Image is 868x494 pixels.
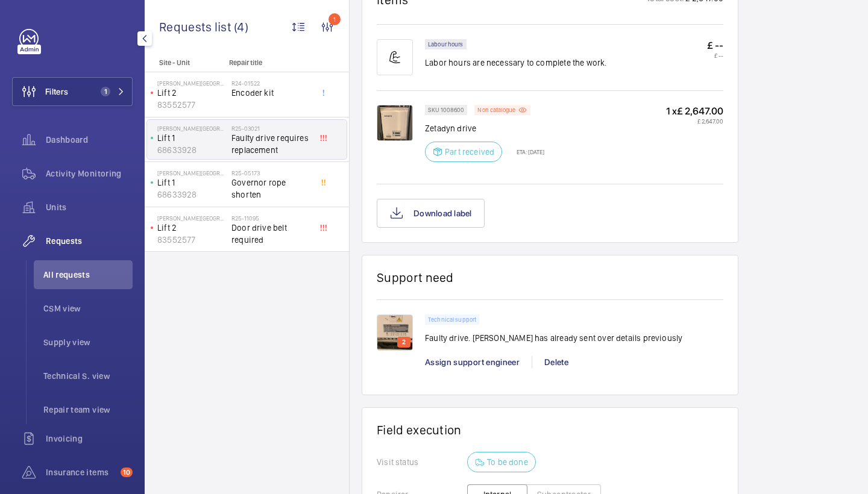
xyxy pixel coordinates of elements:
h2: R25-03021 [231,125,311,132]
h2: R25-05173 [231,169,311,177]
span: Units [46,201,133,213]
p: [PERSON_NAME][GEOGRAPHIC_DATA] [157,125,227,132]
p: Repair title [229,58,309,67]
span: Encoder kit [231,87,311,99]
p: £ -- [707,39,723,52]
span: Repair team view [43,404,133,416]
p: 1 x £ 2,647.00 [666,105,723,117]
p: Lift 2 [157,222,227,234]
p: Part received [445,146,494,158]
h1: Field execution [377,422,723,437]
p: [PERSON_NAME][GEOGRAPHIC_DATA] [157,80,227,87]
div: Delete [532,356,580,368]
button: Download label [377,199,485,228]
span: 10 [121,467,133,477]
span: Faulty drive requires replacement [231,132,311,156]
h2: R24-01522 [231,80,311,87]
span: 1 [101,87,110,96]
span: Supply view [43,336,133,348]
p: Labour hours [428,42,464,46]
span: Door drive belt required [231,222,311,246]
p: 68633928 [157,189,227,201]
span: Insurance items [46,466,116,478]
p: To be done [487,456,528,468]
p: 2 [400,337,408,348]
p: Lift 1 [157,132,227,144]
span: Activity Monitoring [46,167,133,180]
p: SKU 1008600 [428,108,464,112]
h2: R25-11095 [231,214,311,222]
p: Lift 1 [157,177,227,189]
p: 83552577 [157,234,227,246]
p: Zetadyn drive [425,122,544,134]
h1: Support need [377,270,454,285]
p: [PERSON_NAME][GEOGRAPHIC_DATA] [157,169,227,177]
p: £ -- [707,52,723,59]
span: Requests [46,235,133,247]
p: ETA: [DATE] [509,148,544,155]
span: Invoicing [46,433,133,445]
img: 1740582939408-d7da810a-a9fc-4973-a0f5-f1549d1fd580 [377,314,413,351]
p: 68633928 [157,144,227,156]
p: Technical support [428,317,476,322]
span: Dashboard [46,134,133,146]
span: All requests [43,269,133,281]
span: Technical S. view [43,370,133,382]
span: Assign support engineer [425,357,520,367]
p: £ 2,647.00 [666,117,723,125]
p: Non catalogue [477,108,515,112]
img: ei6UNFsPyMHz_ng2aJVZOrzyRYOE2Ac7JlLZDrOPHWTIrtAN.png [377,105,413,141]
img: muscle-sm.svg [377,39,413,75]
p: Faulty drive. [PERSON_NAME] has already sent over details previously [425,332,682,344]
p: 83552577 [157,99,227,111]
p: Site - Unit [145,58,224,67]
p: [PERSON_NAME][GEOGRAPHIC_DATA] [157,214,227,222]
p: Labor hours are necessary to complete the work. [425,57,607,69]
button: Filters1 [12,77,133,106]
p: Lift 2 [157,87,227,99]
span: Governor rope shorten [231,177,311,201]
span: CSM view [43,302,133,314]
span: Requests list [159,19,234,34]
span: Filters [45,86,68,98]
